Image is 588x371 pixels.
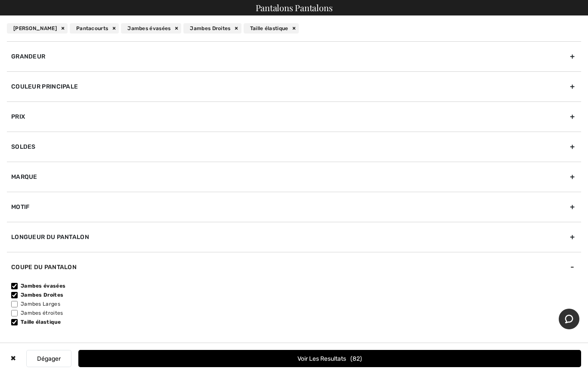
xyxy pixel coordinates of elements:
div: ✖ [7,350,19,367]
div: Couleur Principale [7,71,581,101]
div: Marque [7,162,581,192]
div: Prix [7,101,581,132]
label: Taille élastique [11,318,581,326]
button: Voir les resultats82 [78,350,581,367]
div: Soldes [7,132,581,162]
button: Dégager [26,350,71,367]
div: Motif [7,192,581,222]
input: Jambes Larges [11,301,18,307]
label: Jambes évasées [11,282,581,290]
div: Jambes Droites [183,23,241,34]
div: [PERSON_NAME] [7,23,68,34]
label: Jambes étroites [11,309,581,317]
div: Coupe du pantalon [7,252,581,282]
div: Pantacourts [70,23,119,34]
div: Longueur du pantalon [7,222,581,252]
span: 82 [350,355,362,362]
div: Taille élastique [244,23,299,34]
input: Jambes étroites [11,310,18,316]
input: Jambes évasées [11,283,18,289]
label: Jambes Larges [11,300,581,308]
div: Jambes évasées [121,23,181,34]
label: Jambes Droites [11,291,581,299]
input: Jambes Droites [11,292,18,298]
iframe: Ouvre un widget dans lequel vous pouvez chatter avec l’un de nos agents [559,309,579,330]
div: Grandeur [7,41,581,71]
input: Taille élastique [11,319,18,325]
